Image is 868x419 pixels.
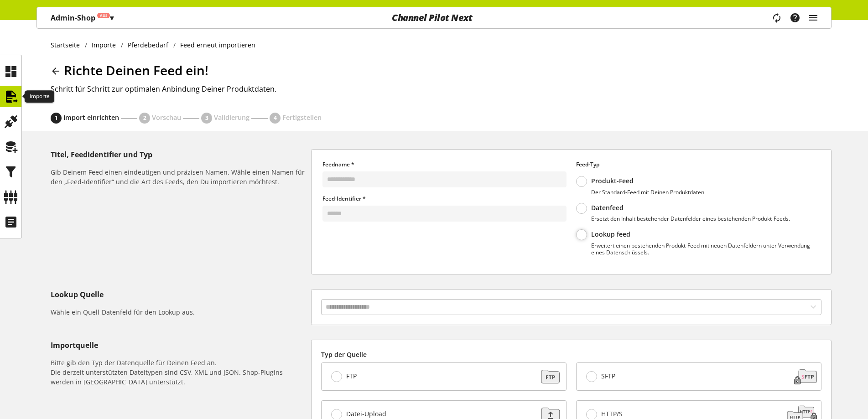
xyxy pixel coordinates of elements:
p: Der Standard-Feed mit Deinen Produktdaten. [591,189,706,196]
label: Feed-Typ [576,160,820,169]
p: Erweitert einen bestehenden Produkt-Feed mit neuen Datenfeldern unter Verwendung eines Datenschlü... [591,242,820,256]
span: 1 [55,114,58,122]
span: Vorschau [152,113,181,122]
span: Import einrichten [63,113,119,122]
span: Feed-Identifier * [322,195,366,202]
h6: Gib Deinem Feed einen eindeutigen und präzisen Namen. Wähle einen Namen für den „Feed-Identifier“... [51,167,307,186]
a: Importe [87,40,121,50]
span: 3 [205,114,208,122]
span: SFTP [601,372,615,380]
p: Lookup feed [591,230,820,238]
span: Fertigstellen [282,113,322,122]
p: Datenfeed [591,204,790,212]
span: Richte Deinen Feed ein! [64,62,208,79]
span: ▾ [110,13,114,23]
h5: Importquelle [51,340,307,351]
span: Datei-Upload [346,410,386,418]
a: Pferdebedarf [123,40,173,50]
h5: Titel, Feedidentifier und Typ [51,149,307,160]
span: 2 [143,114,146,122]
img: 1a078d78c93edf123c3bc3fa7bc6d87d.svg [787,367,819,386]
p: Ersetzt den Inhalt bestehender Datenfelder eines bestehenden Produkt-Feeds. [591,215,790,222]
span: FTP [346,372,357,380]
img: 88a670171dbbdb973a11352c4ab52784.svg [532,367,564,386]
p: Admin-Shop [51,12,114,23]
label: Typ der Quelle [321,350,821,359]
span: Feedname * [322,160,354,168]
h5: Lookup Quelle [51,289,307,300]
span: HTTP/S [601,410,623,418]
p: Produkt-Feed [591,177,706,185]
div: Importe [25,90,54,103]
h2: Schritt für Schritt zur optimalen Anbindung Deiner Produktdaten. [51,83,832,94]
h6: Wähle ein Quell-Datenfeld für den Lookup aus. [51,307,307,317]
span: Validierung [214,113,249,122]
h6: Bitte gib den Typ der Datenquelle für Deinen Feed an. Die derzeit unterstützten Dateitypen sind C... [51,358,307,387]
a: Startseite [51,40,85,50]
nav: main navigation [36,7,832,29]
span: 4 [274,114,277,122]
span: Aus [100,13,107,18]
